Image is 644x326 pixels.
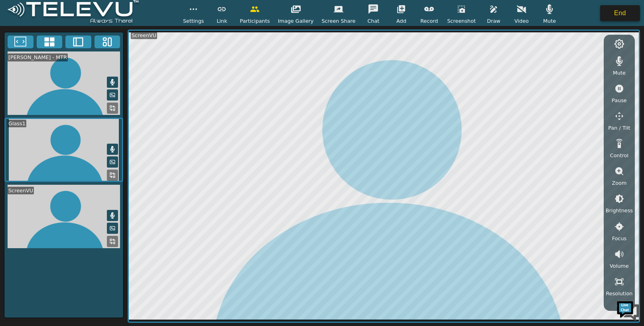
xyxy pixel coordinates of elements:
span: Video [514,17,529,25]
textarea: Type your message and hit 'Enter' [4,218,152,246]
img: d_736959983_company_1615157101543_736959983 [14,37,33,57]
div: ScreenVU [131,32,157,39]
button: Picture in Picture [107,223,118,234]
div: ScreenVU [8,187,34,194]
span: Control [610,152,628,159]
span: Chat [367,17,379,25]
img: Chat Widget [616,298,640,322]
span: Link [217,17,227,25]
button: Replace Feed [107,236,118,247]
button: 4x4 [37,36,63,48]
span: Focus [612,235,627,242]
button: Three Window Medium [95,36,120,48]
button: End [600,5,640,21]
span: Draw [487,17,500,25]
span: Screenshot [447,17,476,25]
button: Picture in Picture [107,89,118,101]
span: Volume [610,262,629,270]
span: Add [396,17,406,25]
button: Fullscreen [8,36,33,48]
div: Glass1 [8,120,26,127]
button: Two Window Medium [65,36,91,48]
div: Minimize live chat window [131,4,150,23]
span: Pan / Tilt [608,124,630,132]
span: Zoom [612,179,626,187]
span: Pause [612,97,627,104]
span: Participants [240,17,270,25]
button: Mute [107,144,118,155]
button: Mute [107,210,118,221]
span: Mute [543,17,556,25]
span: Resolution [606,290,632,297]
div: [PERSON_NAME] - MTR [8,53,68,61]
button: Picture in Picture [107,156,118,168]
span: Brightness [606,207,633,214]
button: Replace Feed [107,103,118,114]
span: Image Gallery [278,17,314,25]
span: Settings [183,17,204,25]
span: We're online! [46,101,110,181]
span: Record [420,17,438,25]
div: Chat with us now [41,42,134,52]
button: Replace Feed [107,170,118,181]
button: Mute [107,77,118,88]
span: Mute [613,69,626,77]
span: Screen Share [321,17,355,25]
